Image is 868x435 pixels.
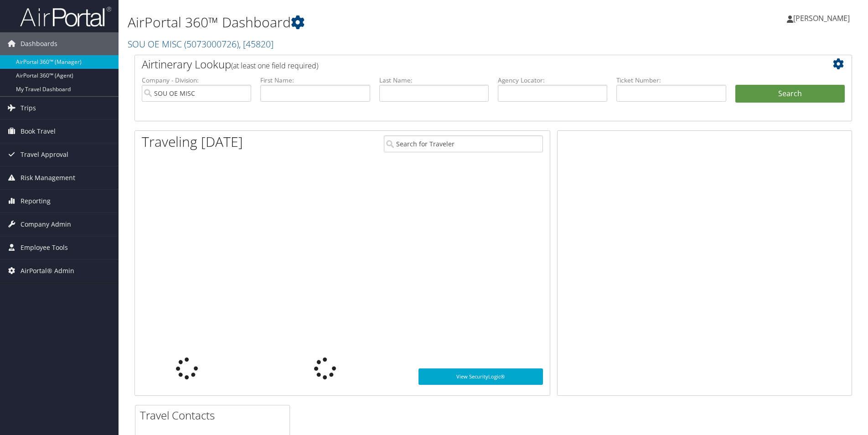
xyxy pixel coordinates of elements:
[787,5,859,32] a: [PERSON_NAME]
[498,76,607,85] label: Agency Locator:
[21,166,75,189] span: Risk Management
[21,97,36,119] span: Trips
[239,38,274,50] span: , [ 45820 ]
[418,368,543,385] a: View SecurityLogic®
[231,61,318,71] span: (at least one field required)
[384,135,543,152] input: Search for Traveler
[793,13,850,23] span: [PERSON_NAME]
[142,132,243,151] h1: Traveling [DATE]
[128,38,274,50] a: SOU OE MISC
[21,32,57,55] span: Dashboards
[21,259,74,282] span: AirPortal® Admin
[616,76,726,85] label: Ticket Number:
[184,38,239,50] span: ( 5073000726 )
[21,213,71,236] span: Company Admin
[142,76,251,85] label: Company - Division:
[21,236,68,259] span: Employee Tools
[379,76,489,85] label: Last Name:
[735,85,845,103] button: Search
[21,120,56,143] span: Book Travel
[21,143,68,166] span: Travel Approval
[20,6,111,27] img: airportal-logo.png
[128,13,615,32] h1: AirPortal 360™ Dashboard
[140,408,289,423] h2: Travel Contacts
[142,57,785,72] h2: Airtinerary Lookup
[260,76,370,85] label: First Name:
[21,190,51,212] span: Reporting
